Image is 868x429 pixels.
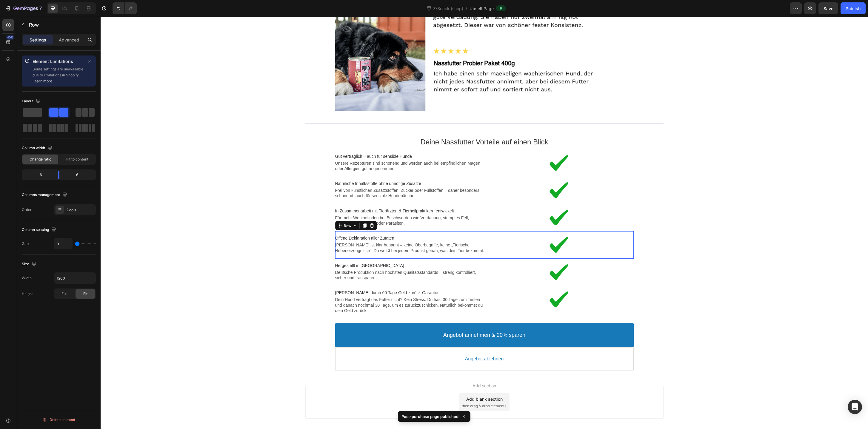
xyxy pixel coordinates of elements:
[22,144,53,152] div: Column width
[846,5,861,12] div: Publish
[432,5,464,12] span: Z-Snack (shop)
[22,241,29,246] div: Gap
[235,253,384,264] p: Deutsche Produktion nach höchsten Qualitätsstandards – streng kontrolliert, sicher und transparent.
[366,379,402,385] div: Add blank section
[235,171,384,182] p: Frei von künstlichen Zusatzstoffen, Zucker oder Füllstoffen – daher besonders schonend, auch für ...
[30,37,46,43] p: Settings
[235,306,533,331] button: Angebot annehmen & 20% sparen
[30,157,51,162] span: Change ratio
[22,415,96,425] button: Delete element
[42,416,75,423] div: Delete element
[235,273,384,279] p: [PERSON_NAME] durch 60 Tage Geld-zurück-Garantie
[54,273,96,283] input: Auto
[235,280,384,297] p: Dein Hund verträgt das Futter nicht? Kein Stress: Du hast 30 Tage zum Testen – und danach nochmal...
[235,164,384,169] p: Natürliche Inhaltsstoffe ohne unnötige Zusätze
[64,171,95,179] div: 6
[401,413,458,419] p: Post-purchase page published
[235,219,384,224] p: Offene Deklaration aller Zutaten
[370,366,398,372] span: Add section
[470,5,494,12] span: Upsell Page
[235,192,384,197] p: In Zusammenarbeit mit Tierärzten & Tierheilpraktikern entwickelt
[235,198,384,209] p: Für mehr Wohlbefinden bei Beschwerden wie Verdauung, stumpfes Fell, Immunsystem, Stress oder Para...
[364,339,403,345] p: Angebot ablehnen
[22,260,38,268] div: Size
[22,226,57,234] div: Column spacing
[22,207,32,212] div: Order
[22,191,68,199] div: Columns management
[235,226,384,236] p: [PERSON_NAME] ist klar benannt – keine Oberbegriffe, keine „Tierische Nebenerzeugnisse“. Du weißt...
[83,291,87,297] span: Fit
[2,2,44,14] button: 7
[6,35,14,40] div: 450
[848,400,862,414] div: Open Intercom Messenger
[235,144,384,155] p: Unsere Rezepturen sind schonend und werden auch bei empfindlichen Mägen oder Allergien gut angeno...
[61,291,67,297] span: Full
[818,2,838,14] button: Save
[101,17,868,429] iframe: Design area
[235,121,533,130] p: Deine Nassfutter Vorteile auf einen Blick
[33,79,52,83] a: Learn more
[824,6,833,11] span: Save
[54,238,72,249] input: Auto
[361,387,406,392] span: then drag & drop elements
[33,66,84,84] p: Some settings are unavailable due to limitations in Shopify.
[235,246,384,251] p: Hergestellt in [GEOGRAPHIC_DATA]
[343,315,425,322] p: Angebot annehmen & 20% sparen
[22,291,33,297] div: Height
[841,2,866,14] button: Publish
[59,37,79,43] p: Advanced
[66,157,88,162] span: Fit to content
[113,2,137,14] div: Undo/Redo
[33,58,84,65] p: Element Limitations
[22,97,42,105] div: Layout
[23,171,53,179] div: 6
[242,207,252,211] div: Row
[22,275,32,281] div: Width
[39,5,42,12] p: 7
[235,137,384,142] p: Gut verträglich – auch für sensible Hunde
[235,331,533,354] button: Angebot ablehnen
[466,5,467,12] span: /
[29,21,80,28] p: Row
[66,207,94,213] div: 2 cols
